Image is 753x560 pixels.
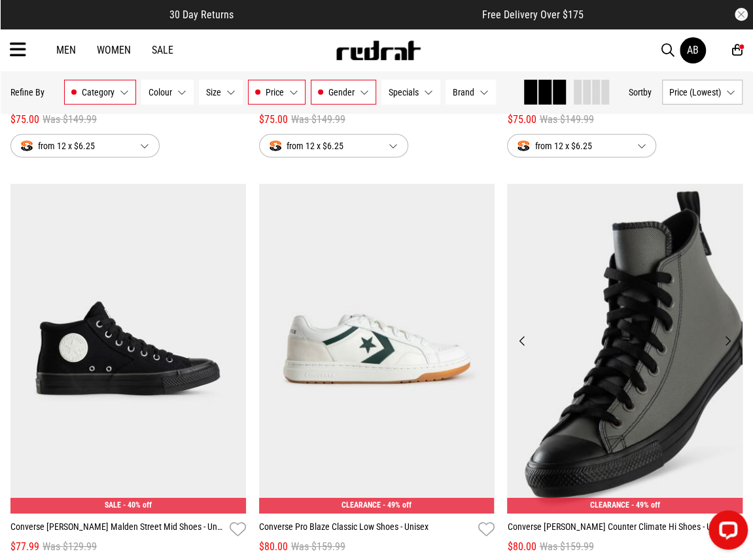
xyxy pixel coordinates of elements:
[169,9,234,21] span: 30 Day Returns
[259,184,495,514] img: Converse Pro Blaze Classic Low Shoes - Unisex in White
[662,80,743,105] button: Price (Lowest)
[206,87,221,97] span: Size
[507,112,536,128] span: $75.00
[260,8,456,21] iframe: Customer reviews powered by Trustpilot
[123,500,152,510] span: - 40% off
[590,500,629,510] span: CLEARANCE
[539,539,593,555] span: Was $159.99
[629,84,652,100] button: Sortby
[259,539,288,555] span: $80.00
[10,539,39,555] span: $77.99
[270,141,281,152] img: splitpay-icon.png
[10,87,44,97] p: Refine By
[341,500,381,510] span: CLEARANCE
[64,80,136,105] button: Category
[517,138,626,154] span: from 12 x $6.25
[199,80,243,105] button: Size
[507,539,536,555] span: $80.00
[507,184,743,514] img: Converse Chuck Taylor Counter Climate Hi Shoes - Unisex in Grey
[10,520,224,539] a: Converse [PERSON_NAME] Malden Street Mid Shoes - Unisex
[270,138,378,154] span: from 12 x $6.25
[446,80,496,105] button: Brand
[21,138,130,154] span: from 12 x $6.25
[643,87,652,97] span: by
[507,134,656,158] button: from 12 x $6.25
[43,539,97,555] span: Was $129.99
[335,41,421,60] img: Redrat logo
[10,112,39,128] span: $75.00
[43,112,97,128] span: Was $149.99
[266,87,284,97] span: Price
[698,505,753,560] iframe: LiveChat chat widget
[453,87,474,97] span: Brand
[389,87,419,97] span: Specials
[259,134,408,158] button: from 12 x $6.25
[10,184,246,514] img: Converse Chuck Taylor Malden Street Mid Shoes - Unisex in Black
[97,44,131,56] a: Women
[514,333,530,349] button: Previous
[381,80,440,105] button: Specials
[687,44,699,56] div: AB
[259,112,288,128] span: $75.00
[21,141,33,152] img: splitpay-icon.png
[141,80,194,105] button: Colour
[291,112,345,128] span: Was $149.99
[631,500,660,510] span: - 49% off
[720,333,736,349] button: Next
[669,87,721,97] span: Price (Lowest)
[82,87,114,97] span: Category
[152,44,173,56] a: Sale
[482,9,584,21] span: Free Delivery Over $175
[311,80,376,105] button: Gender
[328,87,355,97] span: Gender
[383,500,412,510] span: - 49% off
[259,520,473,539] a: Converse Pro Blaze Classic Low Shoes - Unisex
[248,80,306,105] button: Price
[10,134,160,158] button: from 12 x $6.25
[539,112,593,128] span: Was $149.99
[291,539,345,555] span: Was $159.99
[517,141,529,152] img: splitpay-icon.png
[56,44,76,56] a: Men
[507,520,721,539] a: Converse [PERSON_NAME] Counter Climate Hi Shoes - Unisex
[105,500,121,510] span: SALE
[149,87,172,97] span: Colour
